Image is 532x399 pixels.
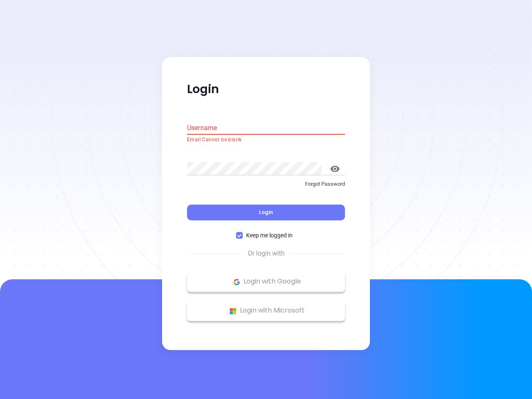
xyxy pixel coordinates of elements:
a: Forgot Password [187,180,345,195]
p: Login with Google [191,276,341,288]
img: Google Logo [232,277,242,287]
span: Keep me logged in [243,231,296,240]
button: Microsoft Logo Login with Microsoft [187,300,345,321]
img: Microsoft Logo [228,306,238,316]
p: Email Cannot be blank [187,136,345,144]
button: Login [187,205,345,221]
span: Login [259,209,273,216]
p: Login [187,82,345,97]
p: Login with Microsoft [191,305,341,317]
span: Or login with [244,249,289,259]
button: Google Logo Login with Google [187,271,345,292]
button: toggle password visibility [325,159,345,179]
p: Forgot Password [187,180,345,188]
